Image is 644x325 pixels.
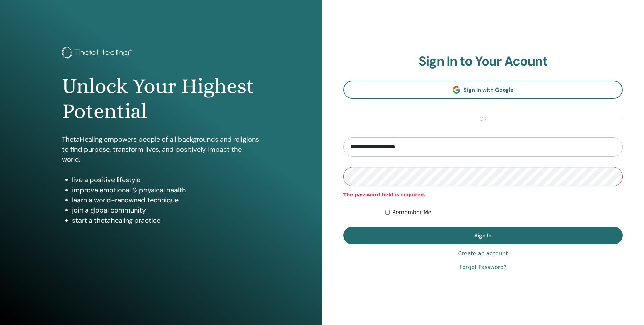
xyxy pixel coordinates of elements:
[385,208,623,217] div: Keep me authenticated indefinitely or until I manually logout
[72,215,260,225] li: start a thetahealing practice
[474,232,492,239] span: Sign In
[72,195,260,205] li: learn a world-renowned technique
[463,86,514,93] span: Sign In with Google
[476,115,490,123] span: or
[458,250,508,258] a: Create an account
[343,192,426,197] strong: The password field is required.
[62,134,260,165] p: ThetaHealing empowers people of all backgrounds and religions to find purpose, transform lives, a...
[343,227,623,244] button: Sign In
[392,208,432,217] label: Remember Me
[72,175,260,185] li: live a positive lifestyle
[343,54,623,69] h2: Sign In to Your Acount
[459,263,506,271] a: Forgot Password?
[343,81,623,99] a: Sign In with Google
[72,205,260,215] li: join a global community
[72,185,260,195] li: improve emotional & physical health
[62,74,260,124] h1: Unlock Your Highest Potential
